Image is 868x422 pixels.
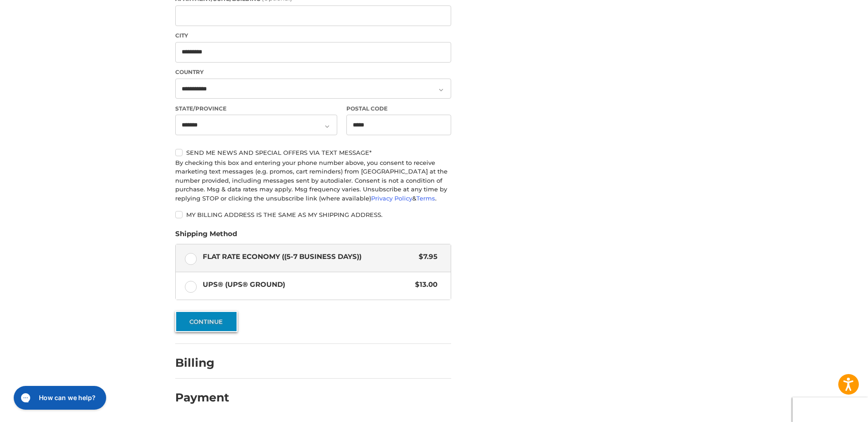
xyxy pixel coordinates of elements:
label: Country [175,68,451,76]
iframe: Google Customer Reviews [793,397,868,422]
h2: Payment [175,390,229,405]
button: Continue [175,311,237,332]
label: City [175,32,451,40]
iframe: Gorgias live chat messenger [9,383,109,413]
span: $7.95 [414,252,437,262]
legend: Shipping Method [175,229,237,243]
a: Privacy Policy [371,195,412,202]
div: By checking this box and entering your phone number above, you consent to receive marketing text ... [175,158,451,203]
label: State/Province [175,105,337,113]
span: Flat Rate Economy ((5-7 Business Days)) [203,252,415,262]
label: Send me news and special offers via text message* [175,149,451,156]
label: My billing address is the same as my shipping address. [175,211,451,218]
h2: Billing [175,356,229,370]
span: UPS® (UPS® Ground) [203,280,411,290]
label: Postal Code [346,105,452,113]
span: $13.00 [410,280,437,290]
a: Terms [416,195,435,202]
